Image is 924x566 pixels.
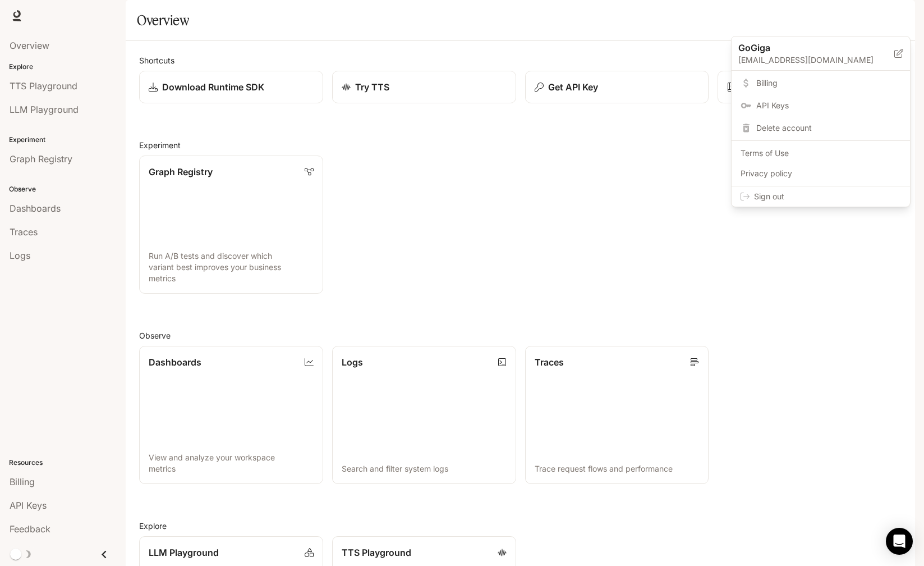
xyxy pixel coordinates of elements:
p: GoGiga [738,41,876,54]
span: Billing [756,77,901,89]
div: Delete account [734,118,908,138]
a: Terms of Use [734,143,908,163]
div: Sign out [732,186,910,207]
span: Delete account [756,122,901,134]
a: API Keys [734,95,908,116]
div: GoGiga[EMAIL_ADDRESS][DOMAIN_NAME] [732,36,910,71]
a: Billing [734,73,908,93]
p: [EMAIL_ADDRESS][DOMAIN_NAME] [738,54,894,66]
span: Privacy policy [741,168,901,179]
span: API Keys [756,100,901,111]
a: Privacy policy [734,163,908,184]
span: Terms of Use [741,148,901,159]
span: Sign out [754,191,901,202]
